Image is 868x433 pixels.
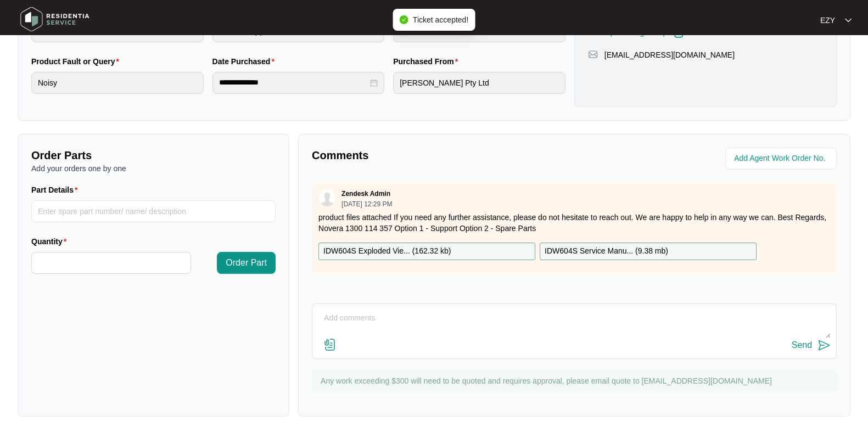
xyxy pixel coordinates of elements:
button: Order Part [217,252,276,274]
img: map-pin [588,49,598,59]
span: Order Part [226,256,267,269]
img: user.svg [319,190,335,206]
label: Product Fault or Query [31,56,124,67]
input: Quantity [32,252,191,273]
label: Part Details [31,184,82,195]
p: Order Parts [31,148,276,163]
p: Any work exceeding $300 will need to be quoted and requires approval, please email quote to [EMAI... [321,375,831,386]
label: Date Purchased [212,56,279,67]
button: Send [792,338,831,353]
input: Part Details [31,200,276,222]
p: [EMAIL_ADDRESS][DOMAIN_NAME] [604,49,735,60]
input: Add Agent Work Order No. [734,152,830,165]
p: Zendesk Admin [341,189,390,198]
img: send-icon.svg [817,339,831,352]
input: Purchased From [393,72,565,94]
p: IDW604S Service Manu... ( 9.38 mb ) [545,245,668,257]
p: EZY [820,15,835,26]
span: check-circle [400,15,408,24]
input: Date Purchased [219,77,368,88]
p: Add your orders one by one [31,163,276,174]
img: residentia service logo [16,3,93,36]
div: Send [792,340,812,350]
img: dropdown arrow [845,18,852,23]
p: IDW604S Exploded Vie... ( 162.32 kb ) [323,245,451,257]
p: product files attached If you need any further assistance, please do not hesitate to reach out. W... [318,212,830,234]
p: Comments [312,148,567,163]
input: Product Fault or Query [31,72,204,94]
img: file-attachment-doc.svg [323,338,337,351]
p: [DATE] 12:29 PM [341,201,392,207]
label: Purchased From [393,56,462,67]
span: Ticket accepted! [413,15,468,24]
label: Quantity [31,236,71,247]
